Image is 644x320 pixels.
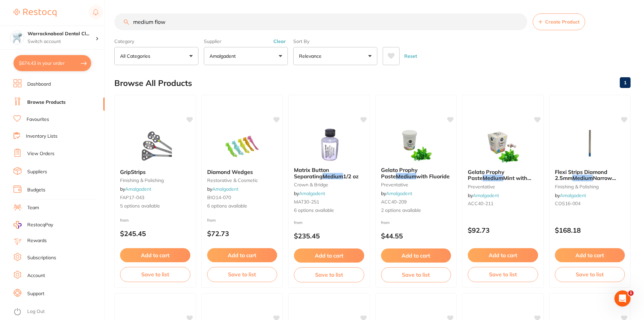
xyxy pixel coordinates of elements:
[394,128,438,162] img: Gelato Prophy Paste Medium with Fluoride
[555,226,625,234] p: $168.18
[323,173,343,180] em: Medium
[120,218,129,223] span: from
[555,192,586,198] span: by
[468,184,538,189] small: preventative
[555,175,616,187] span: Narrow (12pk)
[381,190,412,196] span: by
[120,53,153,59] p: All Categories
[628,290,634,296] span: 1
[468,192,499,198] span: by
[13,55,91,71] button: $674.43 in your order
[402,47,419,65] button: Reset
[27,169,47,175] a: Suppliers
[125,186,151,192] a: Amalgadent
[545,19,579,25] span: Create Product
[468,169,538,181] b: Gelato Prophy Paste Medium Mint with Fluoride Cups
[473,192,499,198] a: Amalgadent
[555,248,625,262] button: Add to cart
[533,13,585,30] button: Create Product
[381,220,390,225] span: from
[114,38,198,44] label: Category
[483,175,503,181] em: Medium
[293,47,377,65] button: Relevance
[481,130,525,164] img: Gelato Prophy Paste Medium Mint with Fluoride Cups
[294,248,364,263] button: Add to cart
[120,186,151,192] span: by
[207,267,277,282] button: Save to list
[207,178,277,183] small: restorative & cosmetic
[294,182,364,187] small: crown & bridge
[212,186,238,192] a: Amalgadent
[220,130,264,164] img: Diamond Wedges
[307,128,351,162] img: Matrix Button Separating Medium 1/2 oz
[293,38,377,44] label: Sort By
[28,38,96,45] p: Switch account
[294,167,329,179] span: Matrix Button Separating
[386,190,412,196] a: Amalgadent
[133,130,177,164] img: GripStrips
[468,200,493,207] span: ACC40-211
[381,232,451,240] p: $44.55
[468,226,538,234] p: $92.73
[27,99,66,106] a: Browse Products
[396,173,416,180] em: Medium
[13,307,103,317] button: Log Out
[13,5,56,20] a: Restocq Logo
[13,221,53,229] a: RestocqPay
[27,290,44,297] a: Support
[28,31,96,37] h4: Warracknabeal Dental Clinic
[468,169,504,181] span: Gelato Prophy Paste
[27,272,45,279] a: Account
[381,207,451,214] span: 2 options available
[294,220,303,225] span: from
[207,218,216,223] span: from
[27,222,53,228] span: RestocqPay
[114,47,198,65] button: All Categories
[27,116,49,123] a: Favourites
[299,190,325,196] a: Amalgadent
[207,186,238,192] span: by
[560,192,586,198] a: Amalgadent
[294,190,325,196] span: by
[210,53,238,59] p: Amalgadent
[10,31,24,44] img: Warracknabeal Dental Clinic
[555,267,625,282] button: Save to list
[207,230,277,237] p: $72.73
[114,79,192,88] h2: Browse All Products
[555,200,580,207] span: COS16-004
[294,232,364,240] p: $235.45
[120,267,190,282] button: Save to list
[27,150,54,157] a: View Orders
[207,248,277,262] button: Add to cart
[207,169,253,175] span: Diamond Wedges
[381,248,451,263] button: Add to cart
[120,178,190,183] small: finishing & polishing
[299,53,324,59] p: Relevance
[13,9,56,17] img: Restocq Logo
[26,133,58,140] a: Inventory Lists
[120,169,190,175] b: GripStrips
[204,47,288,65] button: Amalgadent
[555,169,625,181] b: Flexi Strips Diamond 2.5mm Medium Narrow (12pk)
[27,81,51,88] a: Dashboard
[381,167,418,179] span: Gelato Prophy Paste
[120,203,190,210] span: 5 options available
[555,184,625,189] small: finishing & polishing
[114,13,527,30] input: Search Products
[27,187,45,193] a: Budgets
[27,237,47,244] a: Rewards
[294,207,364,214] span: 6 options available
[27,204,39,211] a: Team
[120,248,190,262] button: Add to cart
[294,199,319,205] span: MAT30-251
[555,169,607,181] span: Flexi Strips Diamond 2.5mm
[416,173,450,180] span: with Fluoride
[620,76,631,89] a: 1
[271,38,288,44] button: Clear
[207,194,231,200] span: BIO14-070
[468,267,538,282] button: Save to list
[120,230,190,237] p: $245.45
[572,175,593,181] em: Medium
[468,175,531,187] span: Mint with Fluoride Cups
[120,169,146,175] span: GripStrips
